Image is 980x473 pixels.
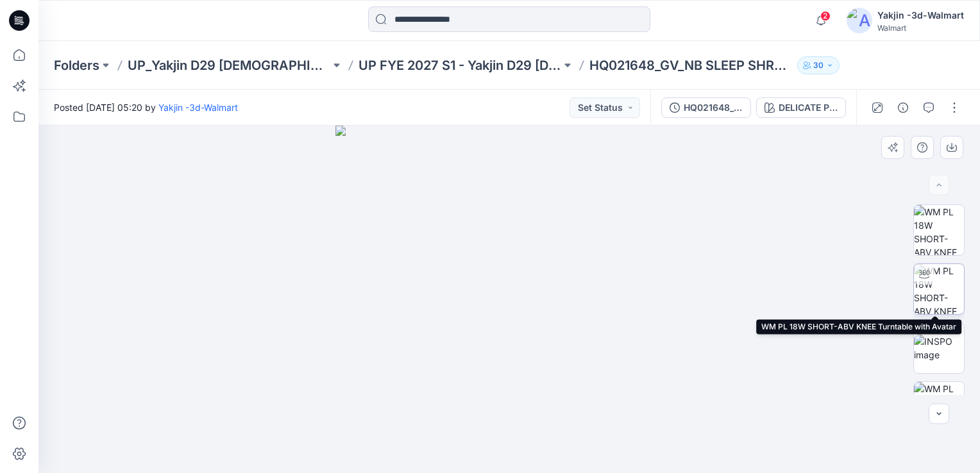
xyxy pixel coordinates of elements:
[54,56,99,74] a: Folders
[589,56,792,74] p: HQ021648_GV_NB SLEEP SHRKN SHORT SET_SHORT
[661,97,751,118] button: HQ021648_GV_NB SLEEP SHRKN SHORT SET_SHORT
[813,58,824,72] p: 30
[877,23,964,33] div: Walmart
[158,102,238,113] a: Yakjin -3d-Walmart
[335,126,683,473] img: eyJhbGciOiJIUzI1NiIsImtpZCI6IjAiLCJzbHQiOiJzZXMiLCJ0eXAiOiJKV1QifQ.eyJkYXRhIjp7InR5cGUiOiJzdG9yYW...
[756,97,846,118] button: DELICATE PINK
[684,101,743,115] div: HQ021648_GV_NB SLEEP SHRKN SHORT SET_SHORT
[797,56,840,74] button: 30
[877,8,964,23] div: Yakjin -3d-Walmart
[914,335,964,361] img: INSPO image
[893,97,913,118] button: Details
[914,264,964,314] img: WM PL 18W SHORT-ABV KNEE Turntable with Avatar
[128,56,330,74] a: UP_Yakjin D29 [DEMOGRAPHIC_DATA] Sleep
[359,56,561,74] a: UP FYE 2027 S1 - Yakjin D29 [DEMOGRAPHIC_DATA] Sleepwear
[914,382,964,432] img: WM PL 18W SHORT-ABV KNEE Front wo Avatar
[820,11,831,21] span: 2
[914,205,964,255] img: WM PL 18W SHORT-ABV KNEE Colorway wo Avatar
[54,101,238,114] span: Posted [DATE] 05:20 by
[847,8,872,33] img: avatar
[779,101,838,115] div: DELICATE PINK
